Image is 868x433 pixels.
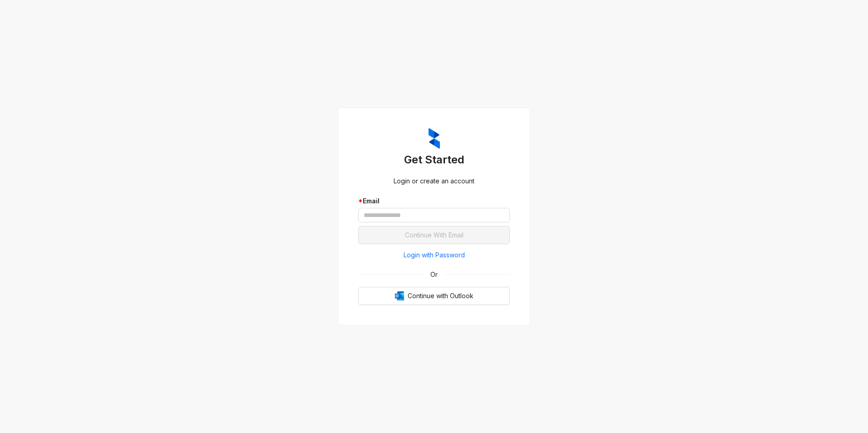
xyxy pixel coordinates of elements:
[395,291,404,300] img: Outlook
[358,176,510,186] div: Login or create an account
[408,291,473,301] span: Continue with Outlook
[358,248,510,262] button: Login with Password
[424,270,444,280] span: Or
[404,250,465,260] span: Login with Password
[358,287,510,305] button: OutlookContinue with Outlook
[358,196,510,206] div: Email
[358,153,510,167] h3: Get Started
[429,128,440,149] img: ZumaIcon
[358,226,510,244] button: Continue With Email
